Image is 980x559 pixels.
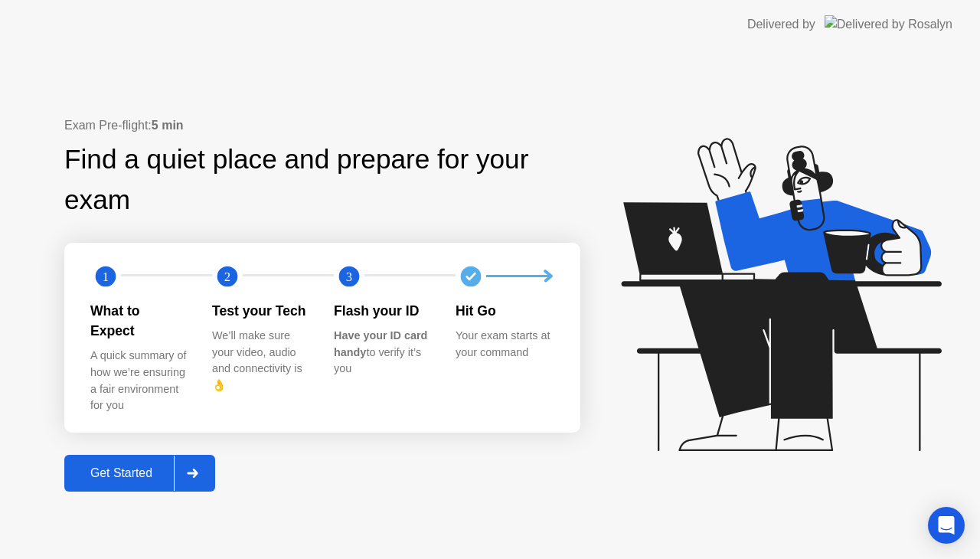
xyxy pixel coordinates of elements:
div: Get Started [69,466,174,480]
text: 2 [224,269,230,283]
b: 5 min [152,119,184,132]
div: Find a quiet place and prepare for your exam [64,139,580,221]
div: Open Intercom Messenger [928,507,965,544]
div: Delivered by [747,15,815,34]
img: Delivered by Rosalyn [825,15,952,33]
text: 3 [346,269,352,283]
div: Test your Tech [212,301,309,321]
div: Hit Go [456,301,553,321]
div: to verify it’s you [334,328,431,378]
button: Get Started [64,455,215,492]
div: We’ll make sure your video, audio and connectivity is 👌 [212,328,309,394]
div: Flash your ID [334,301,431,321]
text: 1 [103,269,109,283]
div: Exam Pre-flight: [64,116,580,135]
b: Have your ID card handy [334,329,427,358]
div: What to Expect [90,301,188,342]
div: A quick summary of how we’re ensuring a fair environment for you [90,348,188,414]
div: Your exam starts at your command [456,328,553,361]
